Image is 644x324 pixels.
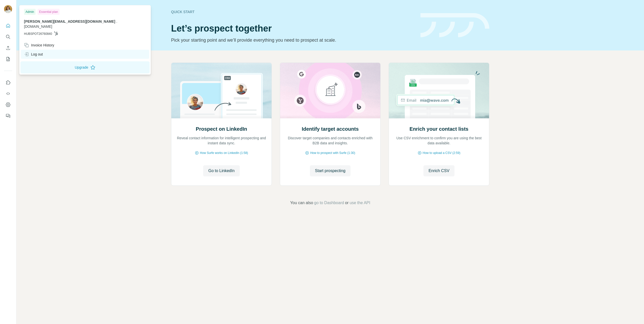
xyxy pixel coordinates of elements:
[310,165,351,176] button: Start prospecting
[410,125,468,132] h2: Enrich your contact lists
[171,37,414,44] p: Pick your starting point and we’ll provide everything you need to prospect at scale.
[116,19,117,23] span: .
[20,61,150,73] button: Upgrade
[24,32,52,36] span: HUBSPOT26760840
[203,165,239,176] button: Go to LinkedIn
[4,78,12,87] button: Use Surfe on LinkedIn
[24,9,36,15] div: Admin
[24,52,43,57] div: Log out
[24,19,115,23] span: [PERSON_NAME][EMAIL_ADDRESS][DOMAIN_NAME]
[389,63,489,118] img: Enrich your contact lists
[4,32,12,41] button: Search
[4,111,12,120] button: Feedback
[4,21,12,30] button: Quick start
[315,168,345,174] span: Start prospecting
[24,24,52,29] span: [DOMAIN_NAME]
[302,125,359,132] h2: Identify target accounts
[314,200,344,206] button: go to Dashboard
[420,13,489,38] img: banner
[4,5,12,13] img: Avatar
[171,63,272,118] img: Prospect on LinkedIn
[38,9,60,15] div: Essential plan
[280,63,381,118] img: Identify target accounts
[4,43,12,52] button: Enrich CSV
[290,200,313,206] span: You can also
[394,136,484,146] p: Use CSV enrichment to confirm you are using the best data available.
[200,151,248,155] span: How Surfe works on LinkedIn (1:58)
[196,125,247,132] h2: Prospect on LinkedIn
[428,168,449,174] span: Enrich CSV
[4,89,12,98] button: Use Surfe API
[310,151,355,155] span: How to prospect with Surfe (1:30)
[423,151,460,155] span: How to upload a CSV (2:59)
[350,200,370,206] button: use the API
[171,23,414,34] h1: Let’s prospect together
[4,55,12,64] button: My lists
[285,136,375,146] p: Discover target companies and contacts enriched with B2B data and insights.
[208,168,234,174] span: Go to LinkedIn
[176,136,266,146] p: Reveal contact information for intelligent prospecting and instant data sync.
[171,9,414,14] div: Quick start
[24,43,54,48] div: Invoice History
[4,100,12,109] button: Dashboard
[423,165,454,176] button: Enrich CSV
[345,200,348,206] span: or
